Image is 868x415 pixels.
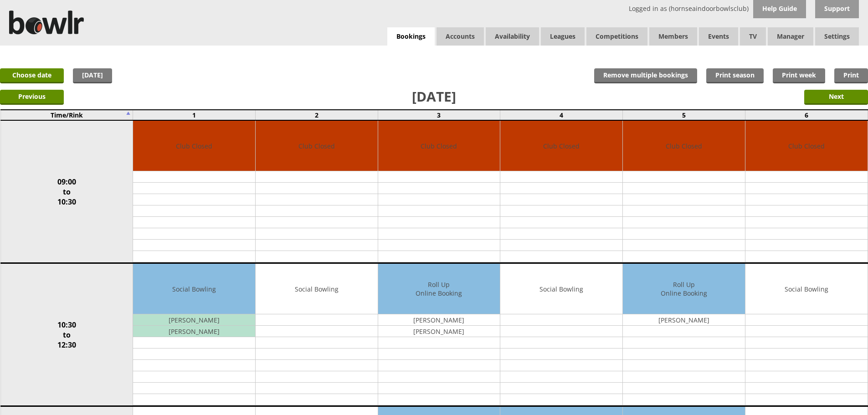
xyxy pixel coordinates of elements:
[133,121,255,171] td: Club Closed
[378,314,500,326] td: [PERSON_NAME]
[378,110,500,120] td: 3
[387,27,435,46] a: Bookings
[133,110,256,120] td: 1
[133,264,255,314] td: Social Bowling
[773,68,825,83] a: Print week
[623,110,745,120] td: 5
[623,121,745,171] td: Club Closed
[586,27,647,46] a: Competitions
[834,68,868,83] a: Print
[437,27,484,46] span: Accounts
[500,121,622,171] td: Club Closed
[256,264,378,314] td: Social Bowling
[0,263,133,406] td: 10:30 to 12:30
[699,27,738,46] a: Events
[745,110,868,120] td: 6
[486,27,539,46] a: Availability
[378,326,500,337] td: [PERSON_NAME]
[255,110,378,120] td: 2
[500,110,623,120] td: 4
[623,264,745,314] td: Roll Up Online Booking
[256,121,378,171] td: Club Closed
[73,68,112,83] a: [DATE]
[745,264,868,314] td: Social Bowling
[594,68,697,83] input: Remove multiple bookings
[740,27,766,46] span: TV
[378,121,500,171] td: Club Closed
[0,110,133,120] td: Time/Rink
[649,27,697,46] span: Members
[541,27,585,46] a: Leagues
[623,314,745,326] td: [PERSON_NAME]
[815,27,859,46] span: Settings
[133,314,255,326] td: [PERSON_NAME]
[768,27,813,46] span: Manager
[378,264,500,314] td: Roll Up Online Booking
[133,326,255,337] td: [PERSON_NAME]
[706,68,764,83] a: Print season
[0,120,133,263] td: 09:00 to 10:30
[804,90,868,105] input: Next
[745,121,868,171] td: Club Closed
[500,264,622,314] td: Social Bowling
